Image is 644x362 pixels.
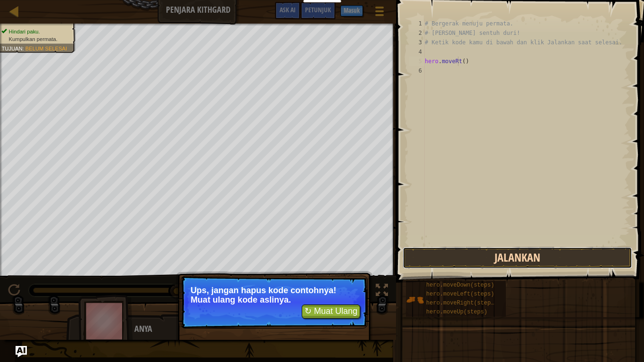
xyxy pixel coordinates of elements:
p: Ups, jangan hapus kode contohnya! Muat ulang kode aslinya. [190,286,358,304]
span: hero.moveLeft(steps) [426,291,494,297]
span: hero.moveUp(steps) [426,309,487,315]
button: Ask AI [16,346,27,357]
span: Hindari paku. [9,28,40,34]
span: hero.moveRight(steps) [426,300,497,306]
li: Kumpulkan permata. [1,35,70,43]
span: : [23,45,25,51]
button: Jalankan [403,247,632,269]
button: Tampilkan menu permainan [368,2,391,24]
div: 5 [409,57,425,66]
div: 3 [409,38,425,47]
li: Hindari paku. [1,28,70,35]
span: Belum selesai [25,45,67,51]
span: Petunjuk [305,5,331,14]
button: ↻ Muat Ulang [302,304,360,319]
button: Masuk [340,5,363,16]
span: Tujuan [1,45,22,51]
div: 1 [409,19,425,28]
div: 6 [409,66,425,75]
span: Kumpulkan permata. [9,36,58,42]
span: Ask AI [280,5,296,14]
img: portrait.png [406,291,424,309]
span: hero.moveDown(steps) [426,282,494,288]
div: 4 [409,47,425,57]
button: Ask AI [275,2,300,19]
div: 2 [409,28,425,38]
